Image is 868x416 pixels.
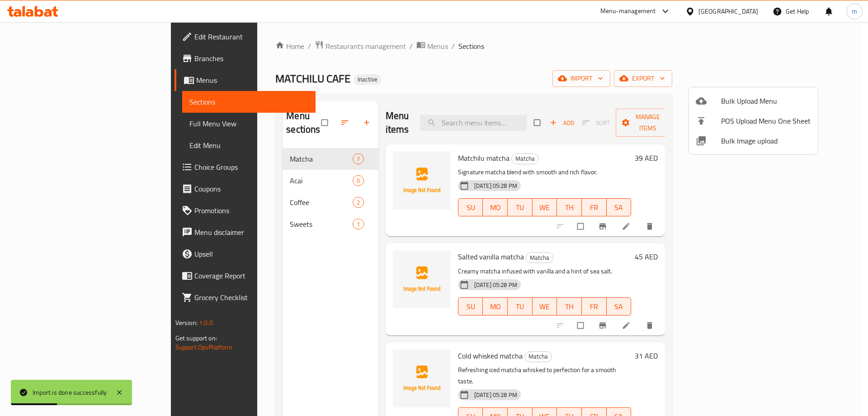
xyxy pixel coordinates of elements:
span: Bulk Upload Menu [721,96,811,106]
div: Import is done successfully [33,387,107,397]
li: POS Upload Menu One Sheet [689,111,818,131]
span: POS Upload Menu One Sheet [721,115,811,126]
span: Bulk Image upload [721,135,811,146]
li: Upload bulk menu [689,91,818,111]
